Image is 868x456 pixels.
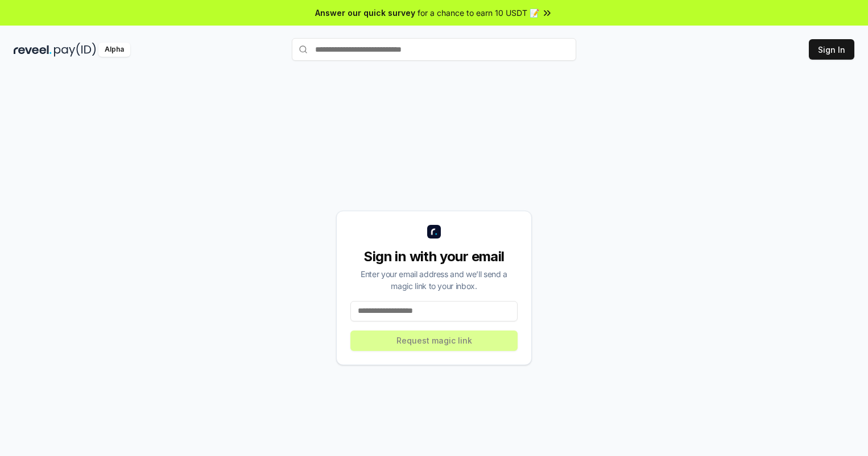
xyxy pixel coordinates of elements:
img: pay_id [54,43,96,57]
div: Sign in with your email [350,248,518,266]
button: Sign In [809,39,854,60]
span: for a chance to earn 10 USDT 📝 [418,7,539,19]
div: Enter your email address and we’ll send a magic link to your inbox. [350,268,518,292]
img: reveel_dark [14,43,52,57]
div: Alpha [98,43,130,57]
img: logo_small [427,225,441,239]
span: Answer our quick survey [315,7,415,19]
